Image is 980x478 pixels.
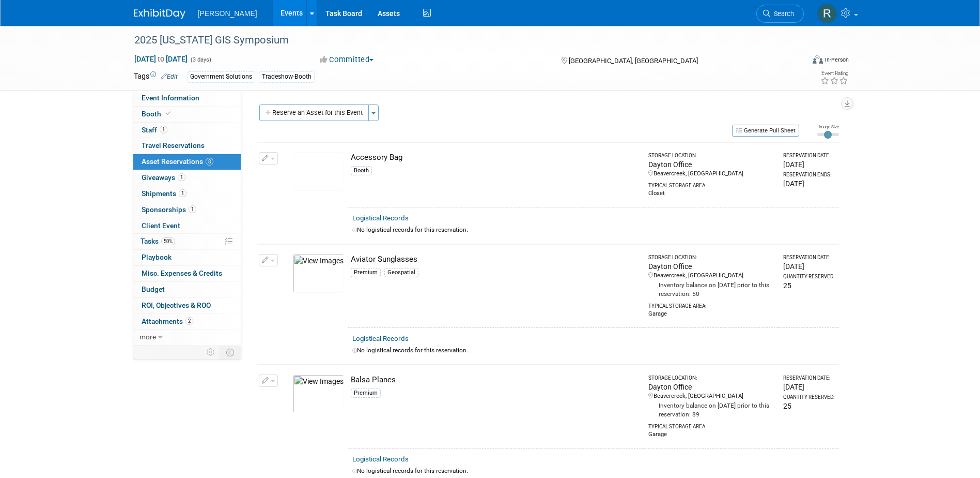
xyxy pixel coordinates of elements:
div: Storage Location: [648,375,774,382]
div: No logistical records for this reservation. [352,346,835,355]
img: ExhibitDay [134,9,185,19]
div: Image Size [817,124,839,130]
div: Typical Storage Area: [648,419,774,430]
span: Search [770,10,794,18]
a: Misc. Expenses & Credits [133,266,241,281]
td: Tags [134,71,178,83]
span: [DATE] [DATE] [134,54,188,64]
a: ROI, Objectives & ROO [133,298,241,313]
div: Beavercreek, [GEOGRAPHIC_DATA] [648,170,774,178]
div: Premium [351,268,381,277]
img: View Images [293,254,344,293]
span: to [156,55,166,63]
a: Logistical Records [352,455,409,463]
a: Staff1 [133,123,241,138]
div: Government Solutions [187,71,255,82]
img: Format-Inperson.png [813,55,823,64]
span: Giveaways [142,173,185,182]
button: Generate Pull Sheet [732,125,799,137]
a: Sponsorships1 [133,202,241,218]
a: Travel Reservations [133,138,241,154]
div: In-Person [825,56,849,64]
div: 25 [783,401,834,411]
img: Rebecca Deis [817,4,837,23]
div: Inventory balance on [DATE] prior to this reservation: 50 [648,280,774,298]
div: Quantity Reserved: [783,273,834,280]
a: Client Event [133,218,241,234]
span: Attachments [142,317,193,325]
a: Tasks50% [133,234,241,249]
div: Event Format [743,54,849,69]
span: Playbook [142,253,172,261]
a: Budget [133,282,241,297]
span: 2 [185,317,193,325]
span: Client Event [142,221,180,230]
div: Geospatial [384,268,418,277]
div: Typical Storage Area: [648,298,774,310]
div: Reservation Ends: [783,171,834,178]
a: more [133,330,241,345]
span: [GEOGRAPHIC_DATA], [GEOGRAPHIC_DATA] [569,57,698,65]
div: Booth [351,166,372,175]
span: (3 days) [190,56,211,63]
a: Edit [161,73,178,80]
div: Closet [648,189,774,198]
div: Reservation Date: [783,375,834,382]
a: Asset Reservations8 [133,154,241,170]
div: Garage [648,430,774,439]
div: 25 [783,280,834,291]
div: No logistical records for this reservation. [352,467,835,475]
a: Attachments2 [133,314,241,330]
span: Sponsorships [142,205,196,214]
div: Premium [351,389,381,398]
div: 2025 [US_STATE] GIS Symposium [131,31,788,50]
span: 1 [189,205,196,213]
div: Dayton Office [648,261,774,272]
a: Booth [133,107,241,122]
span: Tasks [141,237,175,245]
span: Budget [142,285,165,293]
span: Misc. Expenses & Credits [142,269,222,277]
div: Typical Storage Area: [648,178,774,189]
div: No logistical records for this reservation. [352,226,835,234]
div: Balsa Planes [351,375,639,385]
button: Reserve an Asset for this Event [259,104,369,121]
a: Giveaways1 [133,170,241,186]
div: Garage [648,310,774,318]
div: [DATE] [783,261,834,272]
div: [DATE] [783,159,834,170]
div: Storage Location: [648,254,774,261]
div: [DATE] [783,178,834,189]
span: 1 [179,189,186,197]
button: Committed [316,54,378,65]
div: Reservation Date: [783,254,834,261]
div: Storage Location: [648,152,774,159]
div: Dayton Office [648,159,774,170]
span: Staff [142,126,167,134]
span: more [139,333,156,341]
i: Booth reservation complete [166,111,171,116]
span: 8 [206,158,213,166]
div: Tradeshow-Booth [259,71,315,82]
a: Logistical Records [352,335,409,342]
div: Event Rating [820,71,848,76]
span: Travel Reservations [142,141,205,150]
img: View Images [293,375,344,413]
a: Shipments1 [133,186,241,202]
span: ROI, Objectives & ROO [142,301,211,309]
td: Toggle Event Tabs [220,346,241,359]
div: Aviator Sunglasses [351,254,639,265]
span: 1 [160,126,167,133]
span: Shipments [142,189,186,198]
a: Logistical Records [352,214,409,222]
div: [DATE] [783,382,834,392]
div: Inventory balance on [DATE] prior to this reservation: 89 [648,400,774,419]
span: Asset Reservations [142,157,213,166]
td: Personalize Event Tab Strip [202,346,220,359]
a: Event Information [133,91,241,106]
div: Accessory Bag [351,152,639,163]
div: Reservation Date: [783,152,834,159]
div: Beavercreek, [GEOGRAPHIC_DATA] [648,392,774,400]
span: [PERSON_NAME] [198,9,257,18]
span: Event Information [142,94,199,102]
